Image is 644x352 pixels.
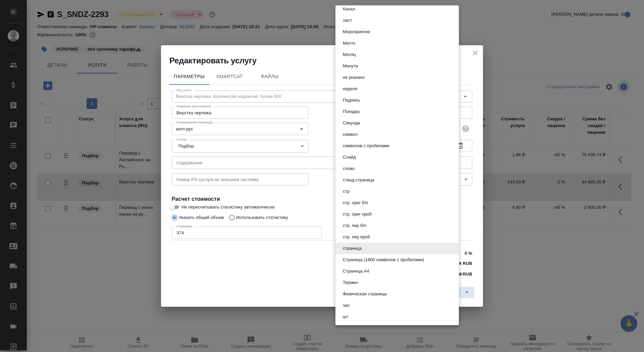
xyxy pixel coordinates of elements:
[341,233,372,241] button: стр. пер проб
[341,40,358,47] button: Место
[341,199,370,207] button: стр. ориг б/п
[341,245,364,252] button: страница
[341,131,360,138] button: символ
[341,85,359,93] button: неделя
[341,154,358,161] button: Слайд
[341,313,350,320] button: шт
[341,188,352,195] button: стр
[341,51,358,58] button: Месяц
[341,119,362,127] button: Секунда
[341,222,368,229] button: стр. пер б/п
[341,28,372,36] button: Мероприятие
[341,17,354,24] button: лист
[341,108,362,115] button: Поездка
[341,302,352,309] button: час
[341,142,391,150] button: символов с пробелами
[341,290,389,298] button: Физическая страница
[341,176,376,184] button: станд.страница
[341,211,374,218] button: стр. ориг проб
[341,74,367,81] button: не указано
[341,165,357,172] button: слово
[341,268,371,275] button: Страница А4
[341,97,362,104] button: Подпись
[341,62,360,70] button: Минута
[341,279,360,286] button: Термин
[341,5,357,13] button: Канал
[341,256,426,263] button: Страница (1800 символов с пробелами)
